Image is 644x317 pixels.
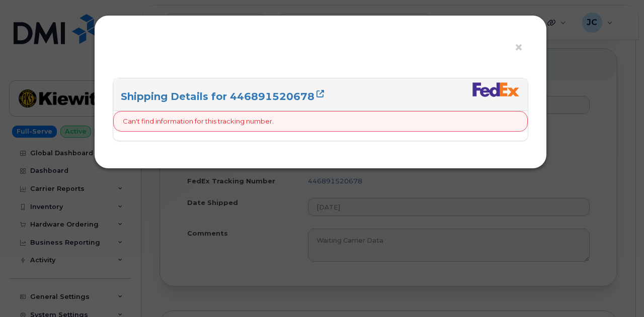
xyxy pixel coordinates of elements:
img: fedex-bc01427081be8802e1fb5a1adb1132915e58a0589d7a9405a0dcbe1127be6add.png [472,82,520,97]
iframe: Messenger Launcher [600,273,636,309]
button: × [514,40,528,55]
a: Shipping Details for 446891520678 [121,90,324,102]
span: × [514,38,523,57]
p: Can't find information for this tracking number. [123,117,274,126]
